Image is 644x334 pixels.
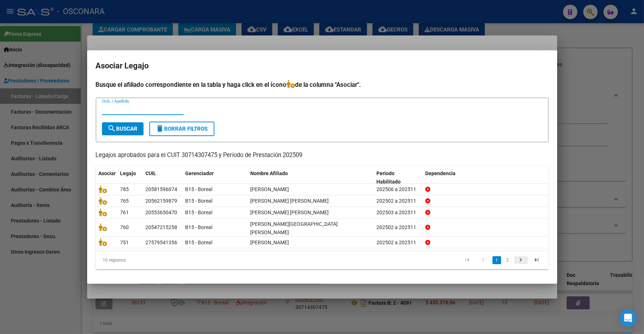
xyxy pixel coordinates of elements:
span: Borrar Filtros [156,126,208,132]
span: CUIL [146,170,157,176]
datatable-header-cell: Asociar [96,166,118,190]
span: 751 [120,240,129,245]
span: ORMEÑO OLIVER JONAS [251,186,289,192]
a: go to first page [461,256,474,264]
div: 202506 a 202511 [376,185,419,194]
a: 1 [492,256,501,264]
span: Nombre Afiliado [251,170,288,176]
div: 27579541356 [146,238,178,247]
p: Legajos aprobados para el CUIT 30714307475 y Período de Prestación 202509 [96,151,549,160]
div: 20562159879 [146,197,178,205]
li: page 1 [491,254,502,266]
a: go to next page [514,256,528,264]
span: Dependencia [425,170,456,176]
span: PALACIO MINES DALMIRO [251,221,338,235]
div: 10 registros [96,251,185,269]
span: B15 - Boreal [185,198,213,204]
div: 202502 a 202511 [376,223,419,232]
span: SANTANA ROBLEDO ALAN JONAS [251,198,329,204]
div: 20553650470 [146,208,178,217]
datatable-header-cell: Nombre Afiliado [248,166,374,190]
datatable-header-cell: Periodo Habilitado [374,166,422,190]
mat-icon: delete [156,124,165,133]
mat-icon: search [108,124,116,133]
a: 2 [503,256,512,264]
span: 761 [120,210,129,215]
div: Open Intercom Messenger [619,309,637,327]
span: Gerenciador [185,170,214,176]
span: Asociar [99,170,116,176]
span: B15 - Boreal [185,210,213,215]
div: 202502 a 202511 [376,197,419,205]
div: 20547215258 [146,223,178,232]
div: 20581596074 [146,185,178,194]
li: page 2 [502,254,513,266]
datatable-header-cell: Legajo [118,166,143,190]
h4: Busque el afiliado correspondiente en la tabla y haga click en el ícono de la columna "Asociar". [96,80,549,89]
div: 202503 a 202511 [376,208,419,217]
span: 785 [120,186,129,192]
span: B15 - Boreal [185,240,213,245]
span: FIGUEROA GODOY THIAGO DAVID [251,210,329,215]
datatable-header-cell: Dependencia [422,166,549,190]
a: go to last page [530,256,544,264]
button: Buscar [102,122,144,135]
datatable-header-cell: CUIL [143,166,183,190]
span: 760 [120,224,129,230]
span: CARRANZA CARRACEDO ARIANNA [251,240,289,245]
span: Buscar [108,126,138,132]
div: 202502 a 202511 [376,238,419,247]
a: go to previous page [477,256,490,264]
span: B15 - Boreal [185,224,213,230]
h2: Asociar Legajo [96,59,549,73]
datatable-header-cell: Gerenciador [183,166,248,190]
span: 765 [120,198,129,204]
button: Borrar Filtros [149,122,214,136]
span: Legajo [120,170,136,176]
span: B15 - Boreal [185,186,213,192]
span: Periodo Habilitado [376,170,401,185]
